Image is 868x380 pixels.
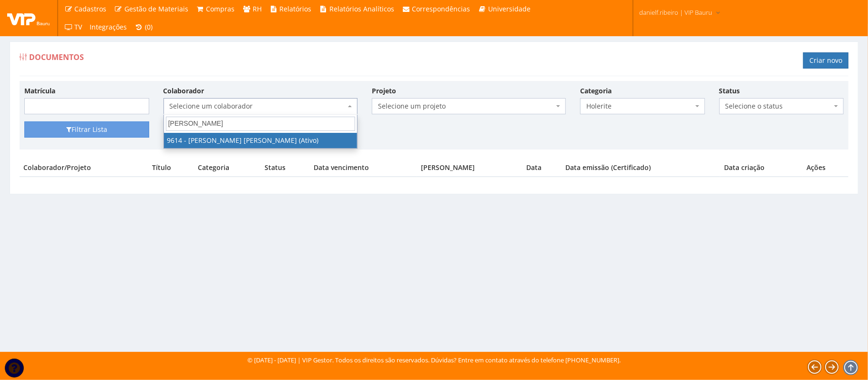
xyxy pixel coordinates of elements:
span: danielf.ribeiro | VIP Bauru [639,8,712,17]
span: RH [253,4,262,13]
button: Filtrar Lista [24,121,149,138]
li: 9614 - [PERSON_NAME] [PERSON_NAME] (Ativo) [164,133,357,148]
img: logo [7,11,50,25]
span: TV [75,22,82,31]
th: [PERSON_NAME] [417,159,522,177]
th: Data [522,159,562,177]
span: Holerite [580,98,705,114]
a: Criar novo [803,52,848,69]
span: Relatórios Analíticos [329,4,394,13]
span: Universidade [488,4,531,13]
span: Selecione um colaborador [170,101,346,111]
th: Data emissão (Certificado) [562,159,720,177]
span: Selecione o status [719,98,844,114]
span: Cadastros [75,4,107,13]
label: Matrícula [24,86,55,96]
label: Categoria [580,86,612,96]
span: Selecione o status [725,101,832,111]
span: Selecione um projeto [372,98,566,114]
span: Gestão de Materiais [124,4,188,13]
th: Data vencimento [310,159,418,177]
span: (0) [145,22,153,31]
div: © [DATE] - [DATE] | VIP Gestor. Todos os direitos são reservados. Dúvidas? Entre em contato atrav... [247,356,621,365]
span: Correspondências [412,4,470,13]
span: Documentos [29,52,84,62]
span: Holerite [586,101,693,111]
label: Projeto [372,86,396,96]
th: Ações [803,159,848,177]
span: Relatórios [280,4,312,13]
a: (0) [131,18,157,36]
span: Selecione um projeto [378,101,554,111]
span: Compras [206,4,235,13]
label: Status [719,86,740,96]
th: Status [261,159,310,177]
a: TV [61,18,86,36]
th: Título [148,159,194,177]
span: Integrações [90,22,127,31]
span: Selecione um colaborador [163,98,357,114]
th: Colaborador/Projeto [20,159,148,177]
a: Integrações [86,18,131,36]
th: Categoria [194,159,261,177]
th: Data criação [720,159,803,177]
label: Colaborador [163,86,204,96]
